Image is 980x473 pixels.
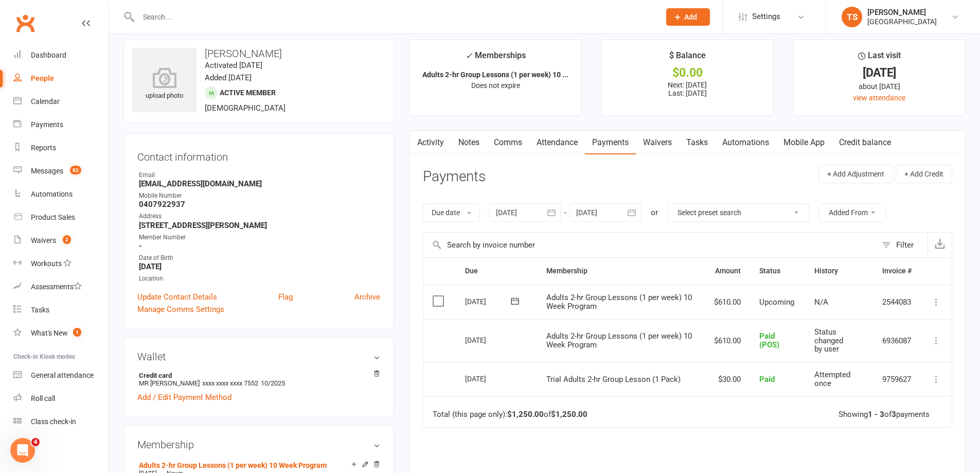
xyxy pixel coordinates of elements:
strong: Adults 2-hr Group Lessons (1 per week) 10 ... [422,71,568,79]
li: MR [PERSON_NAME] [137,370,380,389]
span: 2 [63,235,71,244]
a: Add / Edit Payment Method [137,391,231,404]
div: [DATE] [803,67,956,78]
td: $610.00 [705,285,750,320]
div: Payments [31,120,63,129]
div: Automations [31,190,73,198]
div: Memberships [466,49,526,68]
a: Calendar [13,90,109,113]
div: Member Number [139,233,380,242]
input: Search... [135,10,653,24]
span: 4 [31,438,40,446]
button: Due date [423,203,480,222]
div: Total (this page only): of [433,410,587,419]
a: Archive [354,291,380,303]
span: Does not expire [471,81,520,90]
a: Adults 2-hr Group Lessons (1 per week) 10 Week Program [139,461,327,469]
th: Due [456,258,537,284]
div: Mobile Number [139,191,380,201]
div: [PERSON_NAME] [867,8,937,17]
span: Paid (POS) [759,331,779,349]
div: Messages [31,167,63,175]
strong: 3 [892,410,896,419]
a: Activity [410,131,451,154]
th: Membership [537,258,705,284]
div: Last visit [858,49,901,67]
a: Class kiosk mode [13,410,109,433]
a: Waivers [636,131,679,154]
strong: Credit card [139,372,375,379]
span: [DEMOGRAPHIC_DATA] [205,103,286,113]
span: 82 [70,166,81,174]
span: Upcoming [759,297,794,307]
strong: [DATE] [139,262,380,271]
div: $ Balance [669,49,706,67]
div: Class check-in [31,417,76,426]
th: Status [750,258,805,284]
a: Product Sales [13,206,109,229]
span: Paid [759,375,775,384]
a: view attendance [853,94,905,102]
h3: Contact information [137,147,380,163]
th: Amount [705,258,750,284]
a: Payments [585,131,636,154]
a: Messages 82 [13,160,109,183]
a: Dashboard [13,44,109,67]
time: Added [DATE] [205,73,252,82]
a: Credit balance [832,131,898,154]
a: What's New1 [13,322,109,345]
div: Tasks [31,306,49,314]
a: Mobile App [776,131,832,154]
div: Showing of payments [839,410,930,419]
i: ✓ [466,51,472,61]
span: Add [684,13,697,21]
input: Search by invoice number [423,233,877,257]
a: Manage Comms Settings [137,303,224,316]
div: [GEOGRAPHIC_DATA] [867,17,937,26]
button: Added From [818,203,886,222]
a: Payments [13,113,109,136]
span: Adults 2-hr Group Lessons (1 per week) 10 Week Program [546,293,692,311]
div: Product Sales [31,213,75,221]
a: Clubworx [12,10,38,36]
a: People [13,67,109,90]
div: TS [842,7,862,27]
span: 10/2025 [261,379,285,387]
button: Add [666,8,710,26]
strong: - [139,241,380,251]
div: Assessments [31,283,82,291]
h3: Payments [423,169,486,185]
div: Email [139,170,380,180]
a: Assessments [13,275,109,299]
span: Adults 2-hr Group Lessons (1 per week) 10 Week Program [546,331,692,349]
div: Address [139,212,380,221]
div: Roll call [31,394,55,402]
span: Attempted once [814,370,850,388]
div: Waivers [31,236,56,244]
strong: $1,250.00 [507,410,544,419]
div: or [651,206,658,219]
a: Waivers 2 [13,229,109,252]
button: + Add Credit [896,165,952,183]
div: Reports [31,144,56,152]
div: Calendar [31,97,60,106]
div: Filter [896,239,914,251]
th: Invoice # [873,258,921,284]
div: People [31,74,54,82]
button: Filter [877,233,928,257]
td: $30.00 [705,362,750,397]
span: Settings [752,5,780,28]
a: Update Contact Details [137,291,217,303]
span: N/A [814,297,828,307]
a: Flag [278,291,293,303]
a: Reports [13,136,109,160]
strong: $1,250.00 [551,410,587,419]
a: Tasks [13,299,109,322]
td: 6936087 [873,319,921,362]
h3: Membership [137,439,380,450]
div: $0.00 [611,67,764,78]
div: [DATE] [465,332,512,348]
h3: [PERSON_NAME] [132,48,385,59]
time: Activated [DATE] [205,61,262,70]
div: Dashboard [31,51,66,59]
